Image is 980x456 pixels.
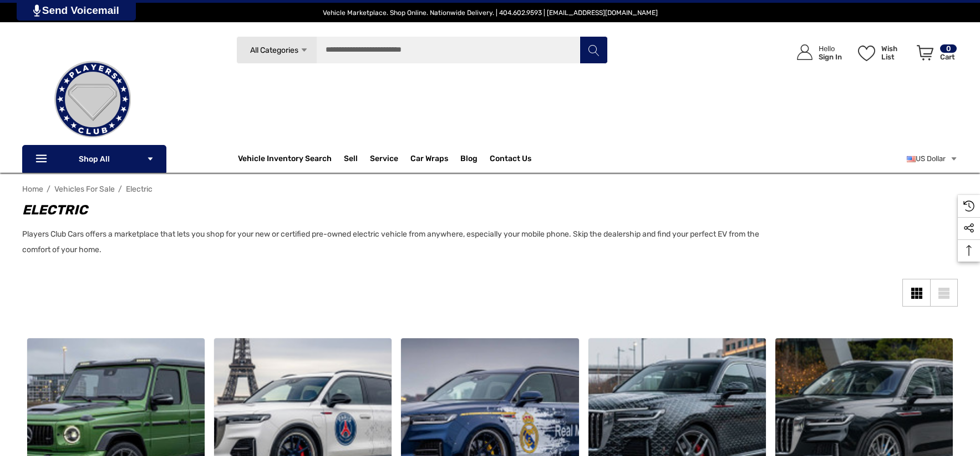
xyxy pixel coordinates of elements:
[819,53,842,61] p: Sign In
[37,44,148,155] img: Players Club | Cars For Sale
[917,45,933,61] svg: Review Your Cart
[958,245,980,256] svg: Top
[34,153,51,166] svg: Icon Line
[902,279,930,307] a: Grid View
[300,46,308,54] svg: Icon Arrow Down
[22,227,775,258] p: Players Club Cars offers a marketplace that lets you shop for your new or certified pre-owned ele...
[126,184,153,194] a: Electric
[784,33,847,72] a: Sign in
[829,384,975,437] iframe: Tidio Chat
[580,36,607,64] button: Search
[250,46,298,55] span: All Categories
[370,154,398,166] a: Service
[912,33,958,77] a: Cart with 0 items
[344,154,358,166] span: Sell
[881,44,911,61] p: Wish List
[344,148,370,170] a: Sell
[22,179,958,199] nav: Breadcrumb
[963,223,974,234] svg: Social Media
[238,154,332,166] a: Vehicle Inventory Search
[819,44,842,53] p: Hello
[54,184,115,194] a: Vehicles For Sale
[930,279,958,307] a: List View
[22,200,775,220] h1: Electric
[797,44,813,60] svg: Icon User Account
[940,53,957,61] p: Cart
[907,148,958,170] a: USD
[146,155,154,163] svg: Icon Arrow Down
[236,36,317,64] a: All Categories Icon Arrow Down Icon Arrow Up
[460,154,478,166] a: Blog
[323,9,658,17] span: Vehicle Marketplace. Shop Online. Nationwide Delivery. | 404.602.9593 | [EMAIL_ADDRESS][DOMAIN_NAME]
[33,4,40,17] img: PjwhLS0gR2VuZXJhdG9yOiBHcmF2aXQuaW8gLS0+PHN2ZyB4bWxucz0iaHR0cDovL3d3dy53My5vcmcvMjAwMC9zdmciIHhtb...
[490,154,531,166] a: Contact Us
[410,154,448,166] span: Car Wraps
[940,44,957,53] p: 0
[410,148,460,170] a: Car Wraps
[22,145,166,173] p: Shop All
[963,201,974,212] svg: Recently Viewed
[853,33,912,72] a: Wish List Wish List
[22,184,43,194] a: Home
[858,46,875,61] svg: Wish List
